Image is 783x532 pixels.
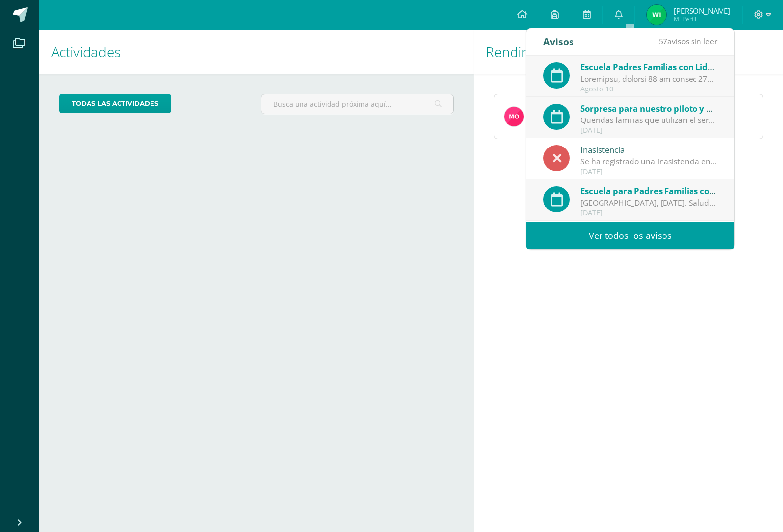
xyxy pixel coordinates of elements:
[674,6,730,16] span: [PERSON_NAME]
[580,209,717,217] div: [DATE]
[580,197,717,208] div: [GEOGRAPHIC_DATA], [DATE]. Saludos, familias de [PERSON_NAME] y Primaria: ¡Bienvenidos a este esp...
[580,60,717,73] div: para el día
[647,5,666,25] img: f0a50efb8721fa2ab10c1680b30ed47f.png
[580,102,717,115] div: para el día
[674,15,730,23] span: Mi Perfil
[526,222,734,249] a: Ver todos los avisos
[580,115,717,126] div: Queridas familias que utilizan el servicio de bus. El [DATE] celebraremos con mucho cariño, alegr...
[486,30,771,74] h1: Rendimiento de mis hijos
[59,94,171,113] a: todas las Actividades
[543,28,574,55] div: Avisos
[580,184,717,197] div: para el día
[659,36,717,47] span: avisos sin leer
[659,36,667,47] span: 57
[580,85,717,93] div: Agosto 10
[51,30,462,74] h1: Actividades
[504,107,524,126] img: f47c2b79fd9c49716ef5e21e99ea55c8.png
[580,103,744,114] span: Sorpresa para nuestro piloto y monitora
[580,156,717,167] div: Se ha registrado una inasistencia en Tercero Primaria el día [DATE] para [PERSON_NAME].
[580,168,717,176] div: [DATE]
[580,73,717,85] div: Loremipsu, dolorsi 88 am consec 2763. Adipisc, elitsedd ei Temporincid u Laboreet: ¡Doloremagna a...
[580,143,717,156] div: Inasistencia
[261,94,454,114] input: Busca una actividad próxima aquí...
[580,126,717,135] div: [DATE]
